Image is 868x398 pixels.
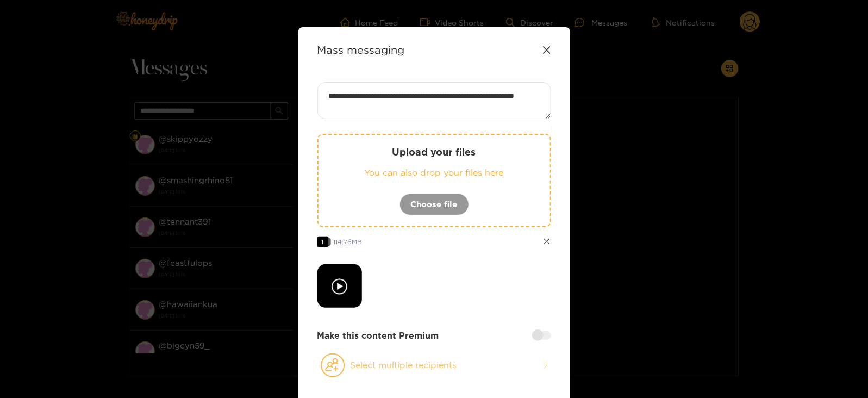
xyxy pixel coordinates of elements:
strong: Make this content Premium [317,329,439,342]
span: 114.76 MB [334,238,363,245]
button: Choose file [399,194,469,215]
strong: Mass messaging [317,43,405,56]
button: Select multiple recipients [317,353,551,378]
p: Upload your files [340,146,528,158]
p: You can also drop your files here [340,166,528,179]
span: 1 [317,237,328,247]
